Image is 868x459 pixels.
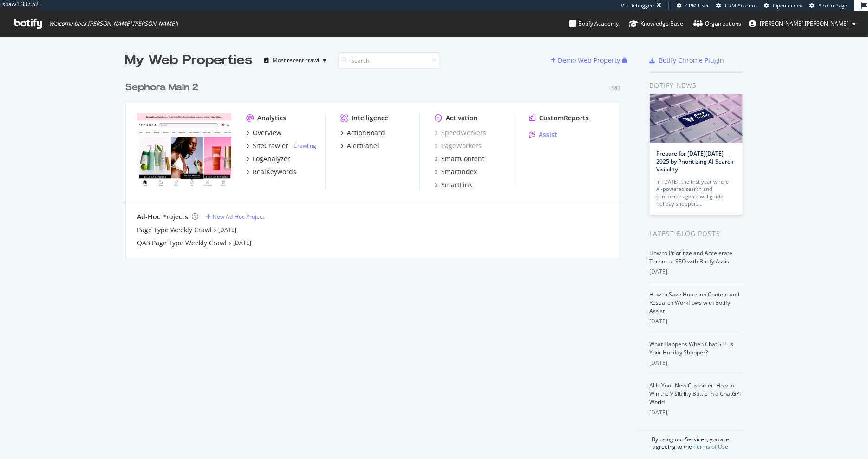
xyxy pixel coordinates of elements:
[741,16,863,31] button: [PERSON_NAME].[PERSON_NAME]
[629,19,683,28] div: Knowledge Base
[725,2,757,9] span: CRM Account
[569,19,619,28] div: Botify Academy
[685,2,709,9] span: CRM User
[569,11,619,36] a: Botify Academy
[657,150,734,173] a: Prepare for [DATE][DATE] 2025 by Prioritizing AI Search Visibility
[609,84,620,92] div: Pro
[435,128,486,138] a: SpeedWorkers
[294,142,316,150] a: Crawling
[650,94,743,143] img: Prepare for Black Friday 2025 by Prioritizing AI Search Visibility
[659,56,724,65] div: Botify Chrome Plugin
[125,70,627,258] div: grid
[621,2,654,9] div: Viz Debugger:
[213,213,264,221] div: New Ad-Hoc Project
[650,290,740,315] a: How to Save Hours on Content and Research Workflows with Botify Assist
[435,180,472,190] a: SmartLink
[650,56,724,65] a: Botify Chrome Plugin
[125,51,253,70] div: My Web Properties
[137,113,231,189] img: www.sephora.com
[693,443,728,451] a: Terms of Use
[352,113,388,123] div: Intelligence
[435,167,477,177] a: SmartIndex
[347,128,385,138] div: ActionBoard
[650,340,734,356] a: What Happens When ChatGPT Is Your Holiday Shopper?
[638,431,743,451] div: By using our Services, you are agreeing to the
[137,238,227,248] a: QA3 Page Type Weekly Crawl
[340,128,385,138] a: ActionBoard
[657,178,736,208] div: In [DATE], the first year where AI-powered search and commerce agents will guide holiday shoppers…
[253,141,288,151] div: SiteCrawler
[246,154,290,164] a: LogAnalyzer
[246,167,296,177] a: RealKeywords
[629,11,683,36] a: Knowledge Base
[441,167,477,177] div: SmartIndex
[246,141,316,151] a: SiteCrawler- Crawling
[551,56,622,64] a: Demo Web Property
[218,226,236,234] a: [DATE]
[760,20,848,27] span: ryan.flanagan
[650,317,743,326] div: [DATE]
[246,128,281,138] a: Overview
[650,268,743,276] div: [DATE]
[441,180,472,190] div: SmartLink
[206,213,264,221] a: New Ad-Hoc Project
[551,53,622,68] button: Demo Web Property
[693,11,741,36] a: Organizations
[773,2,803,9] span: Open in dev
[446,113,478,123] div: Activation
[49,20,178,27] span: Welcome back, [PERSON_NAME].[PERSON_NAME] !
[650,249,733,265] a: How to Prioritize and Accelerate Technical SEO with Botify Assist
[650,229,743,239] div: Latest Blog Posts
[253,167,296,177] div: RealKeywords
[818,2,847,9] span: Admin Page
[125,81,202,94] a: Sephora Main 2
[273,58,320,63] div: Most recent crawl
[650,408,743,417] div: [DATE]
[261,53,331,68] button: Most recent crawl
[539,130,557,139] div: Assist
[764,2,803,9] a: Open in dev
[257,113,286,123] div: Analytics
[650,381,743,406] a: AI Is Your New Customer: How to Win the Visibility Battle in a ChatGPT World
[650,359,743,367] div: [DATE]
[650,80,743,91] div: Botify news
[340,141,379,151] a: AlertPanel
[529,130,557,139] a: Assist
[233,239,251,247] a: [DATE]
[253,154,290,164] div: LogAnalyzer
[677,2,709,9] a: CRM User
[338,52,440,69] input: Search
[253,128,281,138] div: Overview
[435,154,484,164] a: SmartContent
[809,2,847,9] a: Admin Page
[441,154,484,164] div: SmartContent
[539,113,589,123] div: CustomReports
[693,19,741,28] div: Organizations
[716,2,757,9] a: CRM Account
[558,56,620,65] div: Demo Web Property
[125,81,198,94] div: Sephora Main 2
[347,141,379,151] div: AlertPanel
[137,212,188,222] div: Ad-Hoc Projects
[290,142,316,150] div: -
[529,113,589,123] a: CustomReports
[435,141,482,151] a: PageWorkers
[137,225,212,235] a: Page Type Weekly Crawl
